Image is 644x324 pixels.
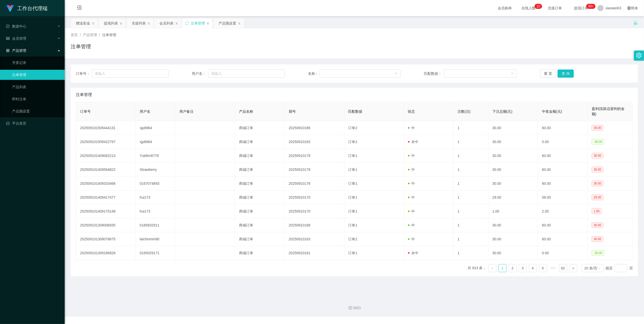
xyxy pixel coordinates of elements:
span: 下注总额(元) [492,109,512,113]
span: 中 [408,195,415,199]
td: 1 [454,218,488,232]
a: 5 [539,264,547,272]
a: 开奖记录 [12,58,61,68]
h1: 注单管理 [71,43,91,50]
td: 202509101409417477 [76,191,136,204]
td: 30.00 [488,177,538,191]
span: -30.00 [592,139,604,145]
td: 60.00 [538,218,588,232]
td: 30.00 [488,232,538,246]
span: 订单1 [348,168,357,172]
span: 中 [408,154,415,158]
li: 3 [519,264,527,272]
div: 提现列表 [104,18,118,28]
img: logo.9652507e.png [6,5,14,12]
p: 1 [537,4,538,9]
td: 60.00 [538,232,588,246]
span: 在线人数 [519,6,538,10]
td: 商城订单 [235,163,285,177]
td: 60.00 [538,177,588,191]
i: 图标: setting [636,53,642,58]
button: 查 询 [558,70,574,78]
td: hui173 [136,204,175,218]
td: 商城订单 [235,149,285,163]
td: 30.00 [488,218,538,232]
td: 30.00 [488,246,538,260]
i: 图标: appstore-o [6,49,10,52]
li: 82 [559,264,567,272]
span: 注单管理 [76,92,92,98]
td: 20250910183 [285,135,344,149]
span: 30.00 [592,236,603,242]
td: 20250910178 [285,177,344,191]
a: 1 [499,264,506,272]
td: 0167074893 [136,177,175,191]
td: 202509101309186928 [76,246,136,260]
i: 图标: close [92,22,95,25]
i: 图标: close [147,22,150,25]
td: 1 [454,204,488,218]
td: 202509101409062213 [76,149,136,163]
td: 30.00 [488,163,538,177]
span: 30.00 [592,125,603,131]
td: 20250910163 [285,232,344,246]
p: 2 [538,4,540,9]
td: 0.00 [538,246,588,260]
i: 图标: left [491,267,494,270]
td: 20250910170 [285,204,344,218]
td: 58.00 [538,191,588,204]
li: 2 [509,264,517,272]
span: 订单1 [348,251,357,255]
td: laichinmin90 [136,232,175,246]
div: 10 条/页 [584,264,597,272]
a: 注单管理 [12,70,61,80]
td: 60.00 [538,149,588,163]
i: 图标: down [511,72,514,76]
td: 202509101509422797 [76,135,136,149]
i: 图标: down [395,72,398,76]
i: 图标: close [238,22,241,25]
td: 商城订单 [235,135,285,149]
i: 图标: close [206,22,209,25]
td: hui173 [136,191,175,204]
li: 1 [498,264,507,272]
td: 1 [454,121,488,135]
div: 会员列表 [159,18,174,28]
span: 中 [408,209,415,213]
span: 会员管理 [6,36,26,40]
span: 30.00 [592,181,603,186]
li: 向后 5 页 [549,264,557,272]
span: 盈利(实际总获利的金额) [592,107,625,116]
a: 即时注单 [12,94,61,104]
i: 图标: right [572,267,575,270]
span: 订单号 [80,109,91,113]
span: 用户名： [192,71,208,76]
span: 未中 [408,140,419,144]
td: 202509101409175148 [76,204,136,218]
span: 用户名 [140,109,150,113]
td: 1 [454,135,488,149]
i: 图标: close [120,22,123,25]
td: 29.00 [488,191,538,204]
span: 匹配数据 [348,109,363,113]
td: 20250910179 [285,163,344,177]
div: 产品预设置 [219,18,236,28]
li: 共 813 条， [468,264,486,272]
span: ••• [549,264,557,272]
span: 订单1 [348,209,357,213]
td: 20250910186 [285,121,344,135]
span: / [80,33,81,37]
span: 匹配数据： [424,71,444,76]
i: 图标: table [6,37,10,40]
span: 注单管理 [102,33,116,37]
td: 202509101409564822 [76,163,136,177]
button: 重 置 [540,70,556,78]
span: 30.00 [592,153,603,158]
a: 产品列表 [12,82,61,92]
input: 请输入 [92,70,169,78]
td: 60.00 [538,163,588,177]
span: 订单号： [76,71,92,76]
span: 数据中心 [6,24,26,28]
span: 订单2 [348,126,357,130]
td: 30.00 [488,135,538,149]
